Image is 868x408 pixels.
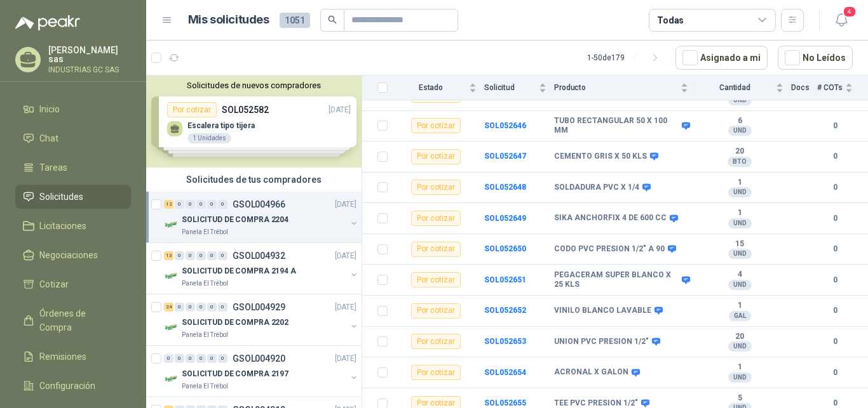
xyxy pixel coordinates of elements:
[817,83,843,92] span: # COTs
[164,251,173,260] div: 13
[233,303,285,312] p: GSOL004929
[218,354,227,363] div: 0
[411,242,461,257] div: Por cotizar
[817,181,853,194] b: 0
[696,362,783,372] b: 1
[15,272,131,296] a: Cotizar
[484,398,526,407] a: SOL052655
[411,272,461,287] div: Por cotizar
[39,277,69,291] span: Cotizar
[182,227,228,237] p: Panela El Trébol
[15,345,131,369] a: Remisiones
[39,350,86,364] span: Remisiones
[182,330,228,340] p: Panela El Trébol
[164,303,173,312] div: 24
[335,250,356,262] p: [DATE]
[554,306,651,316] b: VINILO BLANCO LAVABLE
[484,275,526,284] a: SOL052651
[151,81,356,90] button: Solicitudes de nuevos compradores
[196,200,206,209] div: 0
[48,66,131,74] p: INDUSTRIAS GC SAS
[182,279,228,289] p: Panela El Trébol
[696,239,783,249] b: 15
[15,185,131,209] a: Solicitudes
[484,152,526,161] a: SOL052647
[554,270,679,290] b: PEGACERAM SUPER BLANCO X 25 KLS
[728,187,752,197] div: UND
[335,301,356,313] p: [DATE]
[554,83,678,92] span: Producto
[328,15,337,24] span: search
[484,183,526,192] a: SOL052648
[15,301,131,339] a: Órdenes de Compra
[675,46,768,70] button: Asignado a mi
[411,365,461,380] div: Por cotizar
[395,83,466,92] span: Estado
[39,161,67,174] span: Tareas
[484,306,526,315] a: SOL052652
[182,368,288,380] p: SOLICITUD DE COMPRA 2197
[411,118,461,133] div: Por cotizar
[696,147,783,157] b: 20
[484,244,526,253] b: SOL052650
[218,200,227,209] div: 0
[587,48,665,68] div: 1 - 50 de 179
[164,299,359,340] a: 24 0 0 0 0 0 GSOL004929[DATE] Company LogoSOLICITUD DE COMPRA 2202Panela El Trébol
[146,168,362,192] div: Solicitudes de tus compradores
[728,157,752,167] div: BTO
[196,303,206,312] div: 0
[164,197,359,237] a: 12 0 0 0 0 0 GSOL004966[DATE] Company LogoSOLICITUD DE COMPRA 2204Panela El Trébol
[817,150,853,162] b: 0
[15,97,131,121] a: Inicio
[729,311,751,321] div: GAL
[39,219,86,233] span: Licitaciones
[207,251,217,260] div: 0
[15,243,131,267] a: Negociaciones
[696,76,791,100] th: Cantidad
[411,334,461,349] div: Por cotizar
[218,303,227,312] div: 0
[484,368,526,377] a: SOL052654
[233,251,285,260] p: GSOL004932
[728,249,752,259] div: UND
[186,251,195,260] div: 0
[484,121,526,130] a: SOL052646
[728,372,752,383] div: UND
[484,337,526,346] a: SOL052653
[15,126,131,150] a: Chat
[39,248,98,262] span: Negociaciones
[696,83,773,92] span: Cantidad
[39,379,95,393] span: Configuración
[484,214,526,223] a: SOL052649
[696,270,783,280] b: 4
[164,351,359,392] a: 0 0 0 0 0 0 GSOL004920[DATE] Company LogoSOLICITUD DE COMPRA 2197Panela El Trébol
[164,371,179,386] img: Company Logo
[817,76,868,100] th: # COTs
[335,199,356,211] p: [DATE]
[164,354,173,363] div: 0
[196,354,206,363] div: 0
[817,336,853,348] b: 0
[411,149,461,164] div: Por cotizar
[15,15,80,30] img: Logo peakr
[182,214,288,226] p: SOLICITUD DE COMPRA 2204
[335,353,356,365] p: [DATE]
[728,341,752,352] div: UND
[15,214,131,238] a: Licitaciones
[207,200,217,209] div: 0
[175,251,184,260] div: 0
[696,178,783,188] b: 1
[554,76,696,100] th: Producto
[164,320,179,335] img: Company Logo
[182,317,288,329] p: SOLICITUD DE COMPRA 2202
[164,200,173,209] div: 12
[817,305,853,317] b: 0
[554,337,649,347] b: UNION PVC PRESION 1/2"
